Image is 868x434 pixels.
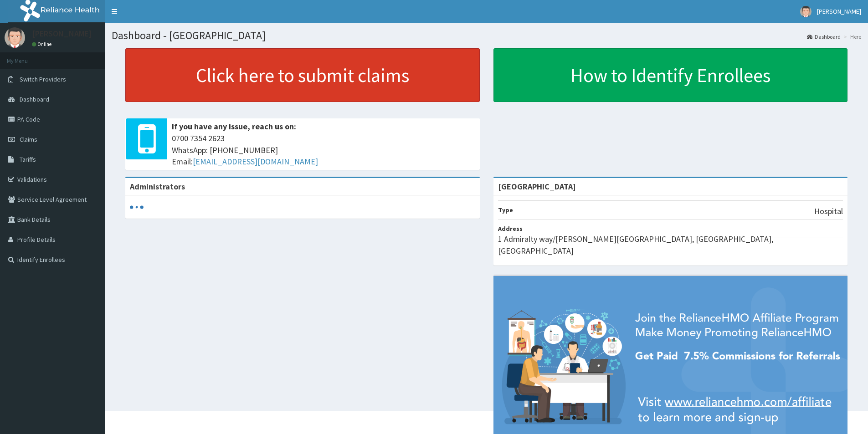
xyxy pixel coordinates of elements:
[498,181,576,192] strong: [GEOGRAPHIC_DATA]
[20,135,37,143] span: Claims
[125,48,480,102] a: Click here to submit claims
[842,33,861,41] li: Here
[498,225,523,233] b: Address
[172,133,475,168] span: 0700 7354 2623 WhatsApp: [PHONE_NUMBER] Email:
[817,7,861,15] span: [PERSON_NAME]
[112,30,861,41] h1: Dashboard - [GEOGRAPHIC_DATA]
[130,200,144,214] svg: audio-loading
[493,48,848,102] a: How to Identify Enrollees
[498,206,513,214] b: Type
[20,75,66,83] span: Switch Providers
[130,181,185,192] b: Administrators
[800,6,812,17] img: User Image
[807,33,841,41] a: Dashboard
[498,233,843,256] p: 1 Admiralty way/[PERSON_NAME][GEOGRAPHIC_DATA], [GEOGRAPHIC_DATA], [GEOGRAPHIC_DATA]
[32,41,54,47] a: Online
[5,27,25,48] img: User Image
[814,205,843,217] p: Hospital
[193,156,318,167] a: [EMAIL_ADDRESS][DOMAIN_NAME]
[172,121,296,132] b: If you have any issue, reach us on:
[20,155,36,163] span: Tariffs
[20,95,49,103] span: Dashboard
[32,30,92,38] p: [PERSON_NAME]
